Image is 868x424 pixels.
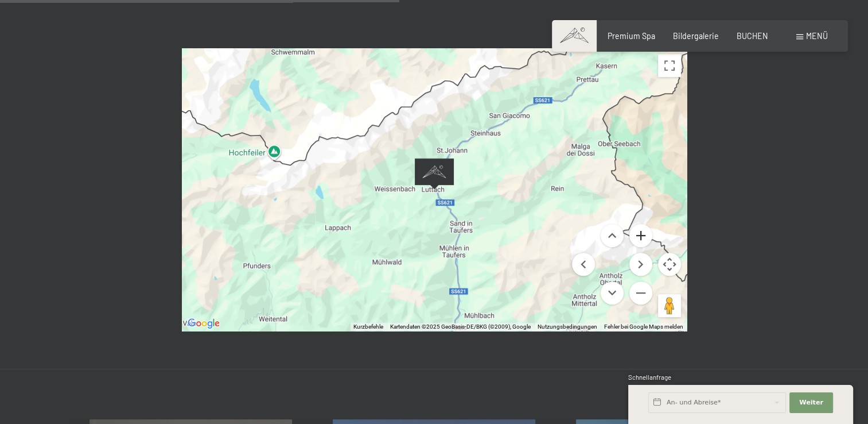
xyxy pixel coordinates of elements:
button: Nach oben [601,224,624,247]
a: Premium Spa [608,31,655,41]
a: Fehler bei Google Maps melden [604,323,683,330]
a: Dieses Gebiet in Google Maps öffnen (in neuem Fenster) [185,316,223,331]
button: Vergrößern [629,224,652,247]
span: Weiter [799,398,823,407]
span: Menü [806,31,828,41]
button: Vollbildansicht ein/aus [658,54,681,77]
button: Kamerasteuerung für die Karte [658,253,681,276]
button: Weiter [789,392,833,413]
img: Google [185,316,223,331]
button: Nach links [572,253,595,276]
span: Schnellanfrage [628,373,671,381]
a: Bildergalerie [673,31,719,41]
a: BUCHEN [737,31,768,41]
button: Nach rechts [629,253,652,276]
button: Pegman auf die Karte ziehen, um Street View aufzurufen [658,294,681,317]
a: Nutzungsbedingungen [538,323,597,330]
button: Nach unten [601,282,624,304]
button: Verkleinern [629,282,652,304]
div: Alpine Luxury SPA Resort SCHWARZENSTEIN [415,158,454,190]
button: Kurzbefehle [353,323,383,331]
span: Kartendaten ©2025 GeoBasis-DE/BKG (©2009), Google [390,323,531,330]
